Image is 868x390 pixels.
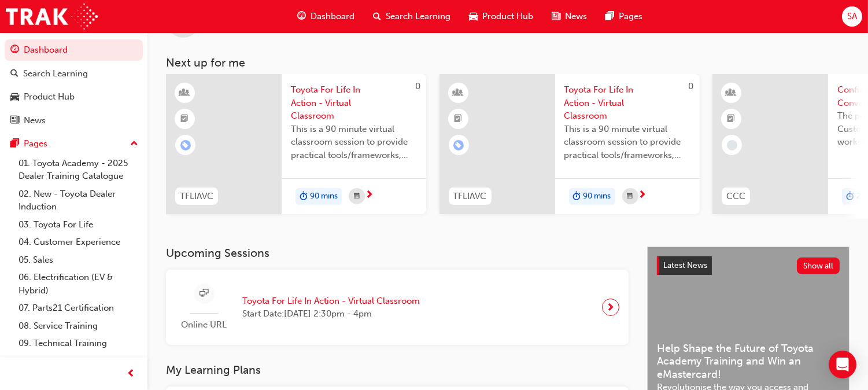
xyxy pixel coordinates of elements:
span: TFLIAVC [180,190,213,203]
span: TFLIAVC [453,190,487,203]
span: Toyota For Life In Action - Virtual Classroom [291,83,417,123]
a: 04. Customer Experience [14,233,143,251]
span: search-icon [373,9,381,24]
span: pages-icon [605,9,614,24]
span: next-icon [607,299,615,315]
span: booktick-icon [454,112,462,127]
a: car-iconProduct Hub [460,5,542,28]
span: Toyota For Life In Action - Virtual Classroom [564,83,690,123]
div: Product Hub [24,90,75,104]
span: calendar-icon [627,189,633,204]
span: duration-icon [846,189,854,204]
span: Help Shape the Future of Toyota Academy Training and Win an eMastercard! [657,342,840,381]
a: 06. Electrification (EV & Hybrid) [14,268,143,299]
span: next-icon [365,190,374,201]
a: 09. Technical Training [14,334,143,352]
h3: Next up for me [147,56,868,69]
span: learningResourceType_INSTRUCTOR_LED-icon [727,86,736,101]
span: learningRecordVerb_ENROLL-icon [453,140,464,150]
button: Pages [5,133,143,154]
span: search-icon [10,69,19,79]
span: Pages [619,10,642,23]
span: duration-icon [573,189,581,204]
span: prev-icon [127,367,136,381]
span: 90 mins [583,190,611,203]
span: booktick-icon [181,112,189,127]
div: Search Learning [23,67,88,80]
span: 0 [689,81,694,91]
span: Dashboard [311,10,354,23]
span: 0 [415,81,420,91]
img: Trak [6,3,98,30]
span: Product Hub [482,10,533,23]
span: 90 mins [310,190,338,203]
span: next-icon [638,190,647,201]
button: SA [842,6,862,27]
span: News [565,10,587,23]
a: Dashboard [5,39,143,61]
button: Show all [797,257,840,274]
span: duration-icon [300,189,308,204]
div: Pages [24,137,47,150]
span: CCC [726,190,745,203]
span: guage-icon [10,45,19,56]
span: learningRecordVerb_ENROLL-icon [180,140,191,150]
a: News [5,110,143,131]
a: Product Hub [5,86,143,108]
div: News [24,114,46,127]
a: 10. TUNE Rev-Up Training [14,352,143,370]
span: up-icon [130,137,138,152]
a: 08. Service Training [14,317,143,335]
span: This is a 90 minute virtual classroom session to provide practical tools/frameworks, behaviours a... [291,123,417,162]
a: guage-iconDashboard [288,5,364,28]
span: Start Date: [DATE] 2:30pm - 4pm [242,307,420,321]
button: DashboardSearch LearningProduct HubNews [5,37,143,133]
span: learningResourceType_INSTRUCTOR_LED-icon [454,86,462,101]
span: Online URL [175,318,233,332]
span: guage-icon [297,9,306,24]
span: news-icon [10,116,19,126]
a: 05. Sales [14,251,143,269]
a: 02. New - Toyota Dealer Induction [14,185,143,216]
a: search-iconSearch Learning [364,5,460,28]
span: pages-icon [10,139,19,149]
a: Online URLToyota For Life In Action - Virtual ClassroomStart Date:[DATE] 2:30pm - 4pm [175,279,619,336]
a: 07. Parts21 Certification [14,299,143,317]
a: 01. Toyota Academy - 2025 Dealer Training Catalogue [14,154,143,185]
a: Latest NewsShow all [657,256,840,275]
h3: My Learning Plans [166,363,629,377]
a: 0TFLIAVCToyota For Life In Action - Virtual ClassroomThis is a 90 minute virtual classroom sessio... [166,74,426,214]
a: 0TFLIAVCToyota For Life In Action - Virtual ClassroomThis is a 90 minute virtual classroom sessio... [439,74,700,214]
span: SA [847,10,857,23]
span: sessionType_ONLINE_URL-icon [200,286,209,301]
a: pages-iconPages [596,5,652,28]
a: Search Learning [5,63,143,84]
span: car-icon [10,92,19,102]
span: learningResourceType_INSTRUCTOR_LED-icon [181,86,189,101]
span: Search Learning [386,10,450,23]
span: booktick-icon [727,112,736,127]
div: Open Intercom Messenger [829,351,856,378]
h3: Upcoming Sessions [166,246,629,260]
a: 03. Toyota For Life [14,216,143,234]
a: news-iconNews [542,5,596,28]
span: learningRecordVerb_NONE-icon [727,140,737,150]
span: This is a 90 minute virtual classroom session to provide practical tools/frameworks, behaviours a... [564,123,690,162]
span: Toyota For Life In Action - Virtual Classroom [242,295,420,308]
span: calendar-icon [354,189,360,204]
span: car-icon [469,9,478,24]
span: Latest News [663,260,707,270]
span: news-icon [552,9,560,24]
